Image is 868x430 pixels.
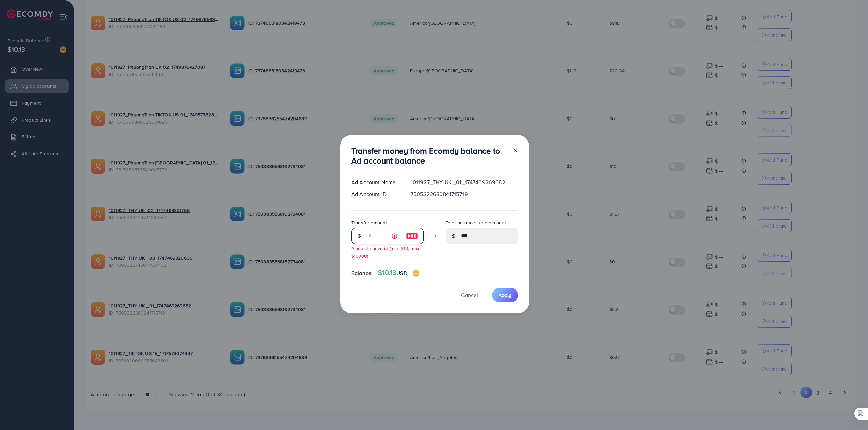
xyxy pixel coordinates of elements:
[499,292,511,298] span: Apply
[346,178,405,186] div: Ad Account Name
[453,288,487,302] button: Cancel
[461,291,478,299] span: Cancel
[839,400,863,425] iframe: Chat
[396,269,407,277] span: USD
[413,270,419,277] img: image
[406,232,418,240] img: image
[351,219,387,226] label: Transfer amount
[492,288,518,302] button: Apply
[351,269,373,277] span: Balance:
[378,268,419,277] h4: $10.13
[351,245,420,259] small: Amount is invalid (min: $10, max: $10000)
[346,190,405,198] div: Ad Account ID
[405,178,524,186] div: 1011927_THY UK _01_1747469269682
[446,219,506,226] label: Total balance in ad account
[351,146,507,166] h3: Transfer money from Ecomdy balance to Ad account balance
[405,190,524,198] div: 7505322680841715719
